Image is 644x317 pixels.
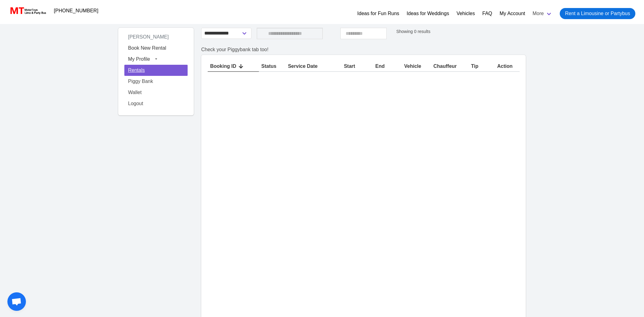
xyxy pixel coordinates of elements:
[124,43,188,54] a: Book New Rental
[565,10,630,17] span: Rent a Limousine or Partybus
[482,10,492,17] a: FAQ
[201,47,526,52] h2: Check your Piggybank tab too!
[128,56,150,62] span: My Profile
[404,63,429,70] div: Vehicle
[124,54,188,65] button: My Profile
[434,63,466,70] div: Chauffeur
[261,63,283,70] div: Status
[124,76,188,87] a: Piggy Bank
[9,6,47,15] img: MotorToys Logo
[7,292,26,311] div: Open chat
[124,87,188,98] a: Wallet
[497,63,519,70] div: Action
[471,63,492,70] div: Tip
[288,63,339,70] div: Service Date
[500,10,525,17] a: My Account
[560,8,635,19] a: Rent a Limousine or Partybus
[124,98,188,109] a: Logout
[396,29,430,34] small: Showing 0 results
[50,5,102,17] a: [PHONE_NUMBER]
[124,65,188,76] a: Rentals
[344,63,370,70] div: Start
[124,32,172,42] span: [PERSON_NAME]
[210,63,256,70] div: Booking ID
[407,10,449,17] a: Ideas for Weddings
[375,63,399,70] div: End
[456,10,475,17] a: Vehicles
[357,10,399,17] a: Ideas for Fun Runs
[529,6,556,22] a: More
